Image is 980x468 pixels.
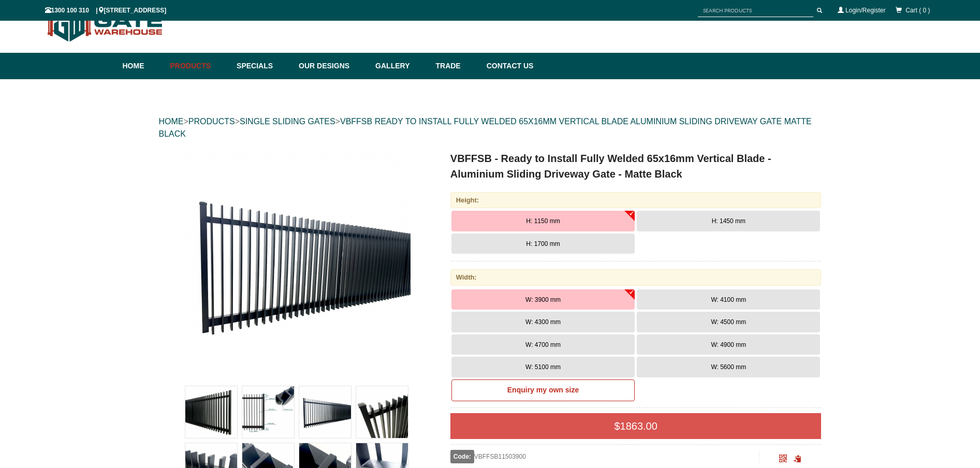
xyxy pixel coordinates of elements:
[637,312,820,332] button: W: 4500 mm
[525,363,561,371] span: W: 5100 mm
[525,296,561,303] span: W: 3900 mm
[159,117,812,138] a: VBFFSB READY TO INSTALL FULLY WELDED 65X16MM VERTICAL BLADE ALUMINIUM SLIDING DRIVEWAY GATE MATTE...
[507,386,579,394] b: Enquiry my own size
[450,269,822,285] div: Width:
[905,7,930,14] span: Cart ( 0 )
[637,211,820,231] button: H: 1450 mm
[711,296,746,303] span: W: 4100 mm
[370,53,430,79] a: Gallery
[450,450,759,463] div: VBFFSB11503900
[451,211,635,231] button: H: 1150 mm
[188,117,235,126] a: PRODUCTS
[451,357,635,377] button: W: 5100 mm
[711,341,746,348] span: W: 4900 mm
[451,379,635,401] a: Enquiry my own size
[450,151,822,182] h1: VBFFSB - Ready to Install Fully Welded 65x16mm Vertical Blade - Aluminium Sliding Driveway Gate -...
[240,117,335,126] a: SINGLE SLIDING GATES
[294,53,370,79] a: Our Designs
[620,420,657,432] span: 1863.00
[711,363,746,371] span: W: 5600 mm
[698,4,813,17] input: SEARCH PRODUCTS
[231,53,294,79] a: Specials
[450,192,822,208] div: Height:
[450,450,474,463] span: Code:
[242,386,294,438] img: VBFFSB - Ready to Install Fully Welded 65x16mm Vertical Blade - Aluminium Sliding Driveway Gate -...
[525,318,561,326] span: W: 4300 mm
[637,334,820,355] button: W: 4900 mm
[299,386,351,438] img: VBFFSB - Ready to Install Fully Welded 65x16mm Vertical Blade - Aluminium Sliding Driveway Gate -...
[794,455,801,463] span: Click to copy the URL
[526,217,560,225] span: H: 1150 mm
[525,341,561,348] span: W: 4700 mm
[430,53,481,79] a: Trade
[779,456,787,463] a: Click to enlarge and scan to share.
[123,53,165,79] a: Home
[45,7,167,14] span: 1300 100 310 | [STREET_ADDRESS]
[450,413,822,439] div: $
[451,233,635,254] button: H: 1700 mm
[356,386,408,438] img: VBFFSB - Ready to Install Fully Welded 65x16mm Vertical Blade - Aluminium Sliding Driveway Gate -...
[481,53,534,79] a: Contact Us
[526,240,560,247] span: H: 1700 mm
[637,289,820,310] button: W: 4100 mm
[160,151,434,378] a: VBFFSB - Ready to Install Fully Welded 65x16mm Vertical Blade - Aluminium Sliding Driveway Gate -...
[159,117,184,126] a: HOME
[451,289,635,310] button: W: 3900 mm
[165,53,232,79] a: Products
[712,217,745,225] span: H: 1450 mm
[183,151,411,378] img: VBFFSB - Ready to Install Fully Welded 65x16mm Vertical Blade - Aluminium Sliding Driveway Gate -...
[159,105,822,151] div: > > >
[185,386,237,438] img: VBFFSB - Ready to Install Fully Welded 65x16mm Vertical Blade - Aluminium Sliding Driveway Gate -...
[451,312,635,332] button: W: 4300 mm
[711,318,746,326] span: W: 4500 mm
[845,7,885,14] a: Login/Register
[451,334,635,355] button: W: 4700 mm
[637,357,820,377] button: W: 5600 mm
